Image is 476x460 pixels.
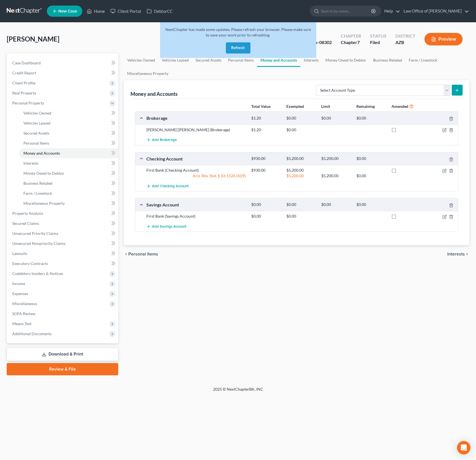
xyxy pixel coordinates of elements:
[284,173,318,179] div: $5,200.00
[12,221,39,226] span: Secured Claims
[124,67,172,80] a: Miscellaneous Property
[405,53,441,67] a: Farm / Livestock
[8,208,118,218] a: Property Analysis
[8,218,118,228] a: Secured Claims
[12,91,36,95] span: Real Property
[23,161,38,165] span: Interests
[357,40,360,45] span: 7
[354,173,388,179] div: $0.00
[8,259,118,269] a: Executory Contracts
[401,6,469,16] a: Law Office of [PERSON_NAME]
[354,116,388,121] div: $0.00
[284,213,318,219] div: $0.00
[19,108,118,118] a: Vehicles Owned
[19,188,118,198] a: Farm / Livestock
[19,128,118,138] a: Secured Assets
[23,171,64,176] span: Money Owed to Debtor
[286,104,304,109] strong: Exempted
[124,252,158,256] button: chevron_left Personal Items
[23,191,52,196] span: Farm / Livestock
[248,116,283,121] div: $1.20
[12,271,63,276] span: Codebtors Insiders & Notices
[321,104,330,109] strong: Limit
[341,39,361,46] div: Chapter
[146,181,189,191] button: Add Checking Account
[457,441,470,454] div: Open Intercom Messenger
[12,231,58,236] span: Unsecured Priority Claims
[23,141,49,145] span: Personal Items
[318,173,353,179] div: $5,200.00
[284,127,318,133] div: $0.00
[12,281,25,286] span: Income
[12,81,35,85] span: Client Profile
[248,202,283,207] div: $0.00
[144,202,248,208] div: Savings Account
[128,252,158,256] span: Personal Items
[251,104,270,109] strong: Total Value
[19,118,118,128] a: Vehicles Leased
[8,249,118,259] a: Lawsuits
[144,213,248,219] div: First Bank (Savings Account)
[395,39,415,46] div: AZB
[12,211,43,216] span: Property Analysis
[144,156,248,162] div: Checking Account
[321,6,372,16] input: Search by name...
[12,331,52,336] span: Additional Documents
[8,228,118,238] a: Unsecured Priority Claims
[8,68,118,78] a: Credit Report
[19,148,118,158] a: Money and Accounts
[165,27,311,37] span: NextChapter has made some updates. Please refresh your browser. Please make sure to save your wor...
[146,221,186,232] button: Add Savings Account
[19,158,118,168] a: Interests
[8,309,118,319] a: SOFA Review
[284,116,318,121] div: $0.00
[23,131,49,135] span: Secured Assets
[108,6,144,16] a: Client Portal
[124,53,158,67] a: Vehicles Owned
[144,6,175,16] a: DebtorCC
[12,311,35,316] span: SOFA Review
[7,363,118,375] a: Review & File
[144,173,248,179] div: Ariz. Rev. Stat. § 33-1126 (A)(9)
[447,252,465,256] span: Interests
[23,111,51,115] span: Vehicles Owned
[23,181,52,186] span: Business Related
[7,348,118,361] a: Download & Print
[395,33,415,39] div: District
[381,6,400,16] a: Help
[19,198,118,208] a: Miscellaneous Property
[12,60,41,65] span: Case Dashboard
[144,127,248,133] div: [PERSON_NAME] [PERSON_NAME] (Brokerage)
[144,115,248,121] div: Brokerage
[144,167,248,173] div: First Bank (Checking Account)
[424,33,463,45] button: Preview
[152,184,189,188] span: Add Checking Account
[465,252,469,256] i: chevron_right
[19,178,118,188] a: Business Related
[152,224,186,229] span: Add Savings Account
[248,213,283,219] div: $0.00
[158,53,192,67] a: Vehicles Leased
[226,42,250,53] button: Refresh
[19,138,118,148] a: Personal Items
[322,53,370,67] a: Money Owed to Debtor
[23,151,60,155] span: Money and Accounts
[58,9,77,13] span: New Case
[12,101,44,105] span: Personal Property
[248,167,283,173] div: $930.00
[8,58,118,68] a: Case Dashboard
[318,116,353,121] div: $0.00
[318,156,353,161] div: $5,200.00
[12,321,32,326] span: Means Test
[8,238,118,249] a: Unsecured Nonpriority Claims
[341,33,361,39] div: Chapter
[356,104,375,109] strong: Remaining
[370,53,405,67] a: Business Related
[370,39,386,46] div: Filed
[131,91,178,97] div: Money and Accounts
[23,121,50,125] span: Vehicles Leased
[354,202,388,207] div: $0.00
[284,156,318,161] div: $5,200.00
[284,202,318,207] div: $0.00
[302,39,332,46] div: 2:25-bk-08302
